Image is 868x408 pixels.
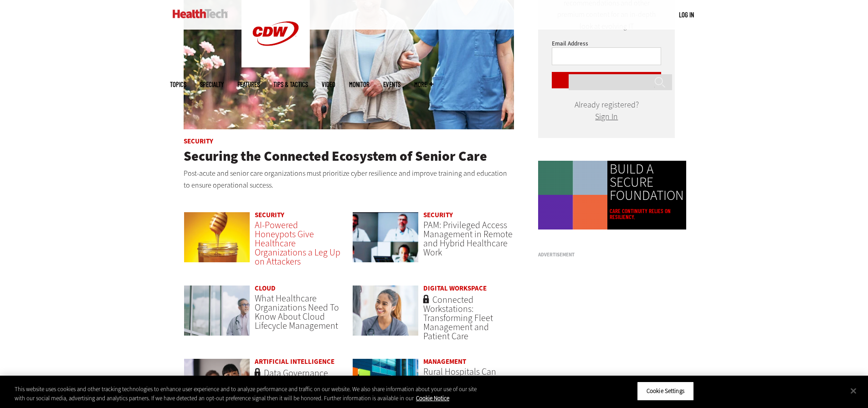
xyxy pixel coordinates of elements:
[679,10,694,20] div: User menu
[15,385,478,403] div: This website uses cookies and other tracking technologies to enhance user experience and to analy...
[184,212,251,271] a: jar of honey with a honey dipper
[352,285,419,336] img: nurse smiling at patient
[184,147,487,165] a: Securing the Connected Ecosystem of Senior Care
[423,284,487,293] a: Digital Workspace
[170,81,186,88] span: Topics
[255,357,334,366] a: Artificial Intelligence
[595,111,618,122] a: Sign In
[610,163,684,203] a: BUILD A SECURE FOUNDATION
[200,81,224,88] span: Specialty
[843,381,863,401] button: Close
[349,81,370,88] a: MonITor
[184,285,251,336] img: doctor in front of clouds and reflective building
[610,208,684,220] a: Care continuity relies on resiliency.
[352,212,419,271] a: remote call with care team
[637,382,694,401] button: Cookie Settings
[538,161,607,230] img: Colorful animated shapes
[173,9,228,18] img: Home
[538,252,675,257] h3: Advertisement
[237,81,260,88] a: Features
[184,212,251,263] img: jar of honey with a honey dipper
[416,394,449,402] a: More information about your privacy
[184,168,514,191] p: Post-acute and senior care organizations must prioritize cyber resilience and improve training an...
[255,284,276,293] a: Cloud
[255,292,339,332] a: What Healthcare Organizations Need To Know About Cloud Lifecycle Management
[423,357,466,366] a: Management
[184,285,251,345] a: doctor in front of clouds and reflective building
[679,10,694,19] a: Log in
[414,81,433,88] span: More
[241,60,310,70] a: CDW
[383,81,401,88] a: Events
[273,81,308,88] a: Tips & Tactics
[184,137,213,146] a: Security
[322,81,335,88] a: Video
[352,285,419,345] a: nurse smiling at patient
[423,219,513,259] a: PAM: Privileged Access Management in Remote and Hybrid Healthcare Work
[255,210,284,219] a: Security
[423,294,493,342] a: Connected Workstations: Transforming Fleet Management and Patient Care
[538,261,675,375] iframe: advertisement
[352,212,419,263] img: remote call with care team
[423,210,453,219] a: Security
[255,219,340,268] a: AI-Powered Honeypots Give Healthcare Organizations a Leg Up on Attackers
[552,102,661,120] div: Already registered?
